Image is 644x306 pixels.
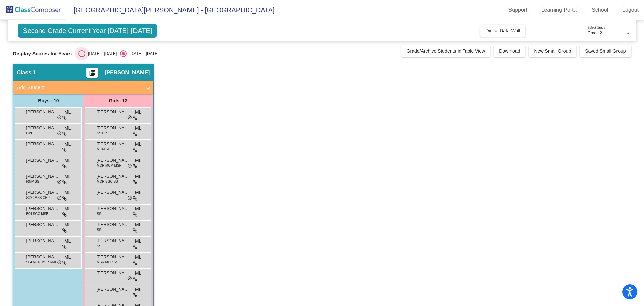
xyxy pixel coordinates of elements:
[18,24,157,38] span: Second Grade Current Year [DATE]-[DATE]
[534,48,571,54] span: New Small Group
[96,221,130,228] span: [PERSON_NAME]
[17,69,36,76] span: Class 1
[26,173,59,180] span: [PERSON_NAME]
[13,81,153,94] mat-expansion-panel-header: Add Student
[96,237,130,244] span: [PERSON_NAME]
[503,5,533,15] a: Support
[617,5,644,15] a: Logout
[67,5,275,15] span: [GEOGRAPHIC_DATA][PERSON_NAME] - [GEOGRAPHIC_DATA]
[105,69,150,76] span: [PERSON_NAME]
[57,131,62,136] span: do_not_disturb_alt
[26,205,59,212] span: [PERSON_NAME]
[127,51,158,57] div: [DATE] - [DATE]
[135,254,141,261] span: ML
[96,125,130,131] span: [PERSON_NAME]
[57,179,62,185] span: do_not_disturb_alt
[85,51,117,57] div: [DATE] - [DATE]
[135,237,141,245] span: ML
[499,48,520,54] span: Download
[26,179,39,184] span: RMP SS
[26,237,59,244] span: [PERSON_NAME]
[485,28,520,33] span: Digital Data Wall
[97,211,101,216] span: SS
[83,94,153,107] div: Girls: 13
[26,254,59,260] span: [PERSON_NAME]
[64,237,71,245] span: ML
[97,244,101,249] span: SS
[57,195,62,201] span: do_not_disturb_alt
[135,286,141,293] span: ML
[586,5,613,15] a: School
[135,125,141,132] span: ML
[64,173,71,180] span: ML
[588,31,602,35] span: Grade 2
[580,45,631,57] button: Saved Small Group
[96,205,130,212] span: [PERSON_NAME]
[135,141,141,148] span: ML
[64,205,71,212] span: ML
[64,157,71,164] span: ML
[127,195,132,201] span: do_not_disturb_alt
[64,108,71,116] span: ML
[64,254,71,261] span: ML
[96,141,130,147] span: [PERSON_NAME]
[78,50,158,57] mat-radio-group: Select an option
[135,205,141,212] span: ML
[97,147,113,152] span: MCM SGC
[135,108,141,116] span: ML
[26,157,59,164] span: [PERSON_NAME]
[86,68,98,78] button: Print Students Details
[127,115,132,120] span: do_not_disturb_alt
[57,260,62,265] span: do_not_disturb_alt
[57,115,62,120] span: do_not_disturb_alt
[64,221,71,228] span: ML
[96,173,130,180] span: [PERSON_NAME]
[26,195,49,200] span: SGC MSB CBP
[127,163,132,169] span: do_not_disturb_alt
[135,270,141,277] span: ML
[401,45,491,57] button: Grade/Archive Students in Table View
[96,108,130,115] span: [PERSON_NAME]
[529,45,576,57] button: New Small Group
[97,260,118,265] span: MSR MCR SS
[26,131,33,136] span: CBP
[26,125,59,131] span: [PERSON_NAME]
[585,48,626,54] span: Saved Small Group
[97,131,107,136] span: SS DP
[13,94,83,107] div: Boys : 10
[480,25,525,37] button: Digital Data Wall
[97,179,118,184] span: MCR SGC SS
[96,254,130,260] span: [PERSON_NAME]
[96,286,130,293] span: [PERSON_NAME]
[127,276,132,281] span: do_not_disturb_alt
[64,125,71,132] span: ML
[135,189,141,196] span: ML
[26,141,59,147] span: [PERSON_NAME] [PERSON_NAME]
[494,45,525,57] button: Download
[96,270,130,276] span: [PERSON_NAME]
[26,108,59,115] span: [PERSON_NAME]
[64,189,71,196] span: ML
[536,5,583,15] a: Learning Portal
[17,84,142,91] mat-panel-title: Add Student
[97,163,121,168] span: MCR MCM MSR
[26,221,59,228] span: [PERSON_NAME]
[64,141,71,148] span: ML
[135,157,141,164] span: ML
[96,189,130,196] span: [PERSON_NAME]
[135,221,141,228] span: ML
[13,51,73,57] span: Display Scores for Years:
[96,157,130,164] span: [PERSON_NAME]
[88,70,96,79] mat-icon: picture_as_pdf
[135,173,141,180] span: ML
[26,260,57,265] span: 504 MCR MSR RMP
[26,211,48,216] span: 504 SGC MSB
[26,189,59,196] span: [PERSON_NAME]
[407,48,485,54] span: Grade/Archive Students in Table View
[97,227,101,232] span: SS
